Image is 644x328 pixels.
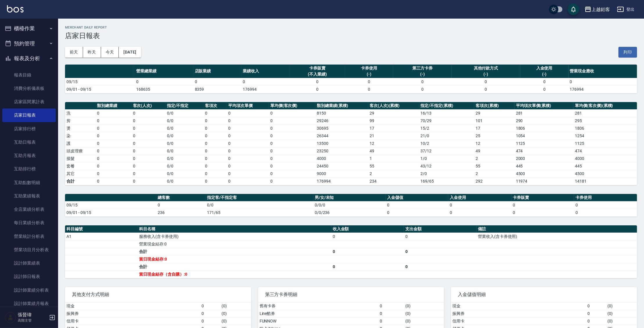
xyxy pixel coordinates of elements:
th: 平均項次單價(累積) [515,102,573,110]
td: 29 [474,109,515,117]
td: 0 [200,302,220,310]
th: 類別總業績 [96,102,131,110]
td: 0 [511,201,574,209]
td: 292 [474,177,515,185]
td: 振興券 [451,310,586,317]
td: 30695 [315,124,368,132]
td: 營業現金結存:0 [138,240,331,248]
td: ( 0 ) [404,317,444,325]
td: 55 [368,162,419,170]
span: 第三方卡券明細 [265,292,437,297]
td: 474 [515,147,573,155]
a: 全店業績分析表 [2,203,56,216]
td: 0 [96,132,131,140]
td: 洗 [65,109,96,117]
td: 4500 [515,170,573,177]
td: 0 [404,248,476,255]
td: 176994 [242,85,290,93]
td: 16 / 13 [419,109,474,117]
button: 列印 [618,47,637,58]
td: ( 0 ) [404,302,444,310]
th: 營業總業績 [135,65,193,78]
td: 4000 [573,155,637,162]
td: 頭皮理療 [65,147,96,155]
p: 高階主管 [18,318,47,323]
td: ( 0 ) [220,302,251,310]
th: 單均價(客次價)(累積) [573,102,637,110]
td: 0 [451,78,520,85]
td: 0 [132,140,166,147]
td: 0 [269,147,315,155]
td: 0 [227,124,269,132]
td: 169/65 [419,177,474,185]
td: 0 [269,155,315,162]
td: 服務收入(含卡券使用) [138,233,331,240]
td: 21 / 0 [419,132,474,140]
td: 168635 [135,85,193,93]
td: 0 [204,147,227,155]
td: 0 [448,201,511,209]
td: 0 [227,147,269,155]
table: a dense table [65,225,637,278]
th: 營業現金應收 [569,65,637,78]
td: 15 / 2 [419,124,474,132]
th: 指定/不指定(累積) [419,102,474,110]
th: 平均項次單價 [227,102,269,110]
td: 0 [96,147,131,155]
td: 0 [132,109,166,117]
td: 0 / 0 [166,140,204,147]
td: 營業收入(含卡券使用) [476,233,637,240]
td: 0 [331,248,404,255]
td: 0 [204,124,227,132]
td: 0 [204,170,227,177]
td: 0 [204,162,227,170]
td: ( 0 ) [606,317,637,325]
td: 現金 [65,302,200,310]
div: (-) [453,71,519,77]
th: 客項次(累積) [474,102,515,110]
th: 入金使用 [448,194,511,202]
td: 12 [474,140,515,147]
td: 17 [368,124,419,132]
td: 0 [227,109,269,117]
td: 0 [269,132,315,140]
th: 指定客/不指定客 [206,194,313,202]
td: 09/15 [65,201,156,209]
td: 1 [368,155,419,162]
th: 客項次 [204,102,227,110]
td: 0 [586,317,606,325]
td: 8150 [315,109,368,117]
td: 現金 [451,302,586,310]
td: 0 [156,201,206,209]
div: 其他付款方式 [453,65,519,71]
td: 0 [451,85,520,93]
td: 43 / 12 [419,162,474,170]
a: 互助點數明細 [2,176,56,189]
td: 0 [132,170,166,177]
a: 互助排行榜 [2,162,56,176]
div: 卡券使用 [346,65,392,71]
div: 入金使用 [522,65,567,71]
a: 營業統計分析表 [2,230,56,243]
td: 0 [586,302,606,310]
td: 0 [242,78,290,85]
td: 0 [586,310,606,317]
img: Person [5,312,16,323]
td: 8359 [193,85,242,93]
td: 0 [227,177,269,185]
td: 1 / 0 [419,155,474,162]
td: 0 [96,177,131,185]
td: 37 / 12 [419,147,474,155]
td: 2 [474,155,515,162]
td: 10 / 2 [419,140,474,147]
h5: 張晉瑋 [18,312,47,318]
td: 剪 [65,117,96,124]
td: 0 [404,263,476,270]
td: 445 [573,162,637,170]
td: 0/0/0 [313,201,386,209]
a: 設計師業績分析表 [2,284,56,297]
td: ( 0 ) [606,310,637,317]
td: 12 [368,140,419,147]
td: 0 / 0 [166,162,204,170]
th: 業績收入 [242,65,290,78]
